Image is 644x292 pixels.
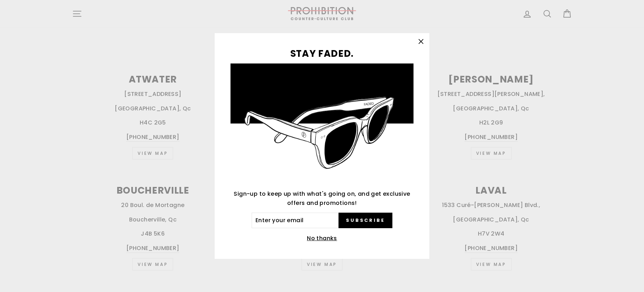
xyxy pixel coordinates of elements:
button: Subscribe [339,213,392,228]
h3: STAY FADED. [231,49,413,59]
button: No thanks [305,233,339,243]
input: Enter your email [252,213,339,228]
span: Subscribe [346,217,385,224]
p: Sign-up to keep up with what's going on, and get exclusive offers and promotions! [231,189,413,207]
